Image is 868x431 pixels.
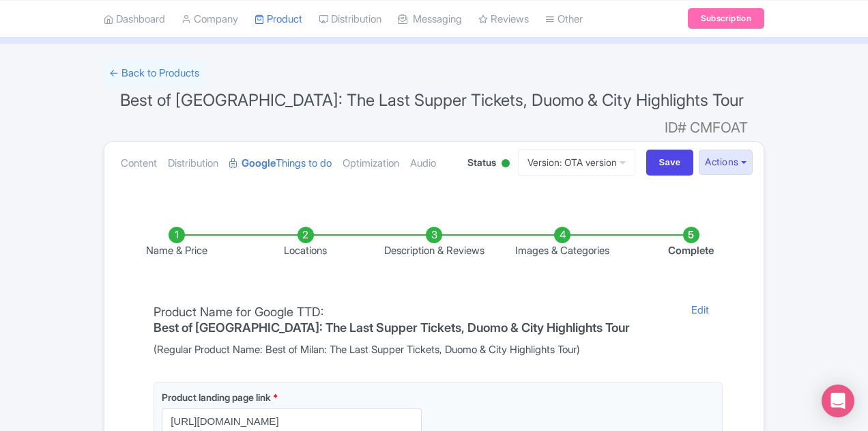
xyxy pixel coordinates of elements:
span: Status [467,155,496,169]
a: Distribution [168,142,218,185]
span: Best of [GEOGRAPHIC_DATA]: The Last Supper Tickets, Duomo & City Highlights Tour [120,90,744,110]
li: Description & Reviews [370,227,498,259]
span: Product landing page link [162,391,271,403]
a: GoogleThings to do [229,142,332,185]
li: Locations [241,227,369,259]
button: Actions [699,150,753,175]
h4: Best of [GEOGRAPHIC_DATA]: The Last Supper Tickets, Duomo & City Highlights Tour [154,321,630,335]
a: Edit [678,303,723,358]
input: Save [646,150,694,176]
a: ← Back to Products [104,60,205,87]
span: ID# CMFOAT [665,114,748,141]
div: Open Intercom Messenger [822,385,854,417]
strong: Google [242,156,276,171]
li: Images & Categories [498,227,626,259]
div: Active [499,154,512,175]
a: Audio [410,142,436,185]
a: Optimization [343,142,399,185]
a: Subscription [688,8,764,29]
span: Product Name for Google TTD: [154,305,323,319]
a: Version: OTA version [518,149,635,176]
li: Name & Price [113,227,241,259]
li: Complete [627,227,755,259]
span: (Regular Product Name: Best of Milan: The Last Supper Tickets, Duomo & City Highlights Tour) [154,342,669,358]
a: Content [121,142,157,185]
